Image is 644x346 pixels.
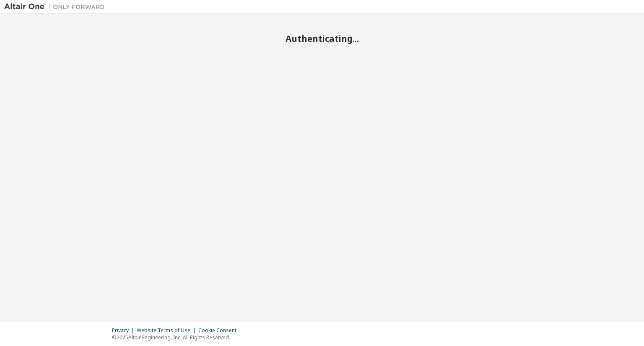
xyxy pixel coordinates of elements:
[112,327,137,334] div: Privacy
[4,3,109,11] img: Altair One
[137,327,198,334] div: Website Terms of Use
[112,334,241,341] p: © 2025 Altair Engineering, Inc. All Rights Reserved.
[198,327,241,334] div: Cookie Consent
[4,33,640,44] h2: Authenticating...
